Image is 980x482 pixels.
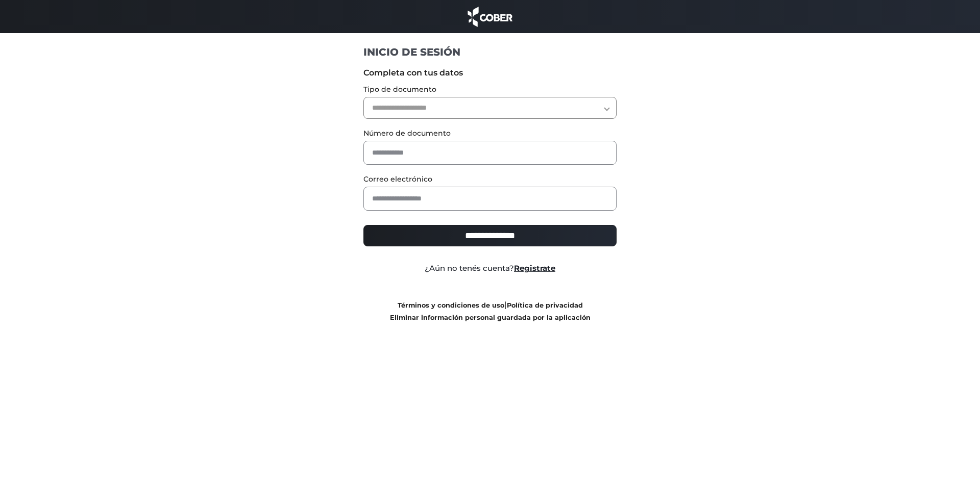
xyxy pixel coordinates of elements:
label: Correo electrónico [363,174,617,185]
a: Términos y condiciones de uso [398,301,504,309]
img: cober_marca.png [465,5,515,28]
div: | [356,299,625,323]
a: Registrate [514,263,555,273]
label: Tipo de documento [363,84,617,95]
a: Política de privacidad [507,301,583,309]
a: Eliminar información personal guardada por la aplicación [390,314,591,321]
h1: INICIO DE SESIÓN [363,45,617,59]
div: ¿Aún no tenés cuenta? [356,263,625,274]
label: Completa con tus datos [363,67,617,79]
label: Número de documento [363,128,617,139]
